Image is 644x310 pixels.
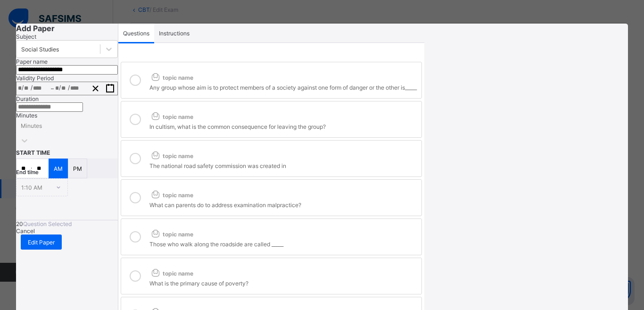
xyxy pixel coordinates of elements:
span: / [22,84,24,92]
div: Any group whose aim is to protect members of a society against one form of danger or the other is... [149,82,417,91]
span: Minutes [16,112,37,119]
div: Minutes [21,122,42,129]
span: Questions [123,30,149,37]
label: Paper name [16,58,48,65]
span: / [31,84,33,92]
div: What is the primary cause of poverty? [149,277,417,287]
div: 1:10 AM [21,178,42,196]
span: Subject [16,33,36,40]
span: Question Selected [23,220,72,227]
span: start time [16,149,50,156]
span: Add Paper [16,24,118,33]
span: Cancel [16,227,35,235]
p: PM [73,165,82,172]
div: Those who walk along the roadside are called _____ [149,238,417,248]
span: Instructions [159,30,190,37]
span: topic name [149,152,193,159]
label: Duration [16,95,39,102]
p: : [31,165,32,172]
span: Edit Paper [28,239,55,246]
span: / [68,84,70,92]
span: topic name [149,270,193,277]
span: Validity Period [16,75,54,82]
div: The national road safety commission was created in [149,160,417,169]
div: Social Studies [21,46,59,53]
span: topic name [149,231,193,238]
div: What can parents do to address examination malpractice? [149,199,417,209]
span: topic name [149,74,193,81]
span: End time [16,169,39,176]
span: 20 [16,220,23,227]
span: – [51,85,54,92]
span: / [59,84,61,92]
div: In cultism, what is the common consequence for leaving the group? [149,121,417,130]
span: topic name [149,113,193,120]
p: AM [54,165,63,172]
span: topic name [149,192,193,199]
